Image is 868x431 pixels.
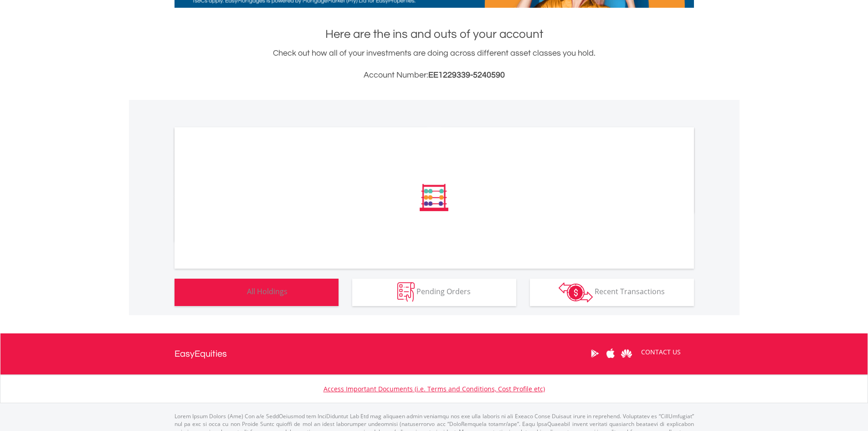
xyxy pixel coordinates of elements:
[247,286,288,296] span: All Holdings
[559,282,593,302] img: transactions-zar-wht.png
[603,339,619,368] a: Apple
[530,279,694,306] button: Recent Transactions
[619,339,635,368] a: Huawei
[226,282,245,302] img: holdings-wht.png
[175,69,694,82] h3: Account Number:
[175,333,227,374] a: EasyEquities
[416,286,471,296] span: Pending Orders
[324,384,545,393] a: Access Important Documents (i.e. Terms and Conditions, Cost Profile etc)
[352,279,516,306] button: Pending Orders
[397,282,415,302] img: pending_instructions-wht.png
[428,71,505,79] span: EE1229339-5240590
[595,286,665,296] span: Recent Transactions
[175,279,339,306] button: All Holdings
[587,339,603,368] a: Google Play
[175,47,694,82] div: Check out how all of your investments are doing across different asset classes you hold.
[175,26,694,42] h1: Here are the ins and outs of your account
[635,339,687,365] a: CONTACT US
